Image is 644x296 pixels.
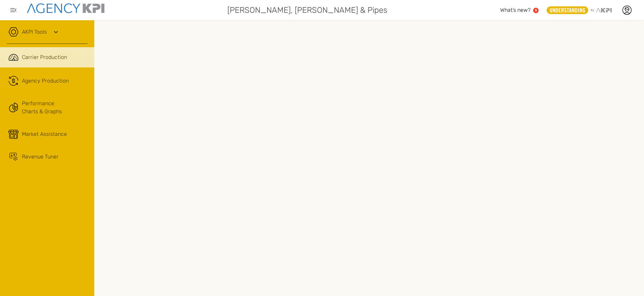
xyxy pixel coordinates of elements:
[500,7,530,13] span: What’s new?
[22,153,59,161] span: Revenue Tuner
[535,8,537,12] text: 5
[22,77,69,85] span: Agency Production
[227,4,387,16] span: [PERSON_NAME], [PERSON_NAME] & Pipes
[27,3,104,13] img: agencykpi-logo-550x69-2d9e3fa8.png
[533,8,539,13] a: 5
[22,28,47,36] a: AKPI Tools
[22,53,67,61] span: Carrier Production
[22,130,67,138] span: Market Assistance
